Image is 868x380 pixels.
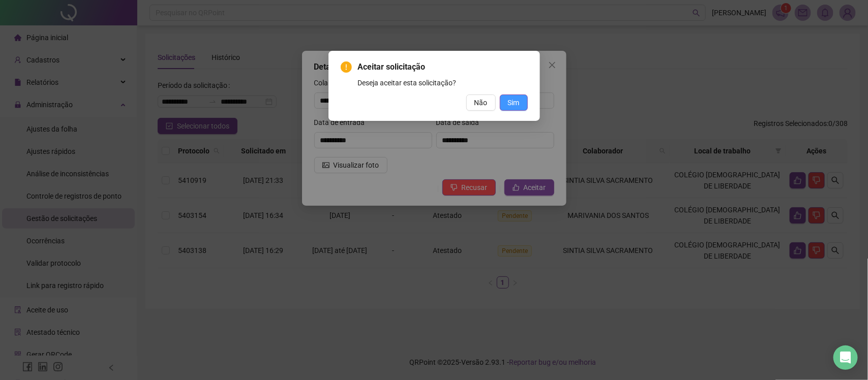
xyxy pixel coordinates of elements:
[341,61,352,73] span: exclamation-circle
[358,61,528,73] span: Aceitar solicitação
[466,94,496,111] button: Não
[833,345,858,370] div: Open Intercom Messenger
[474,97,488,108] span: Não
[508,97,520,108] span: Sim
[358,77,528,88] div: Deseja aceitar esta solicitação?
[500,94,528,111] button: Sim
